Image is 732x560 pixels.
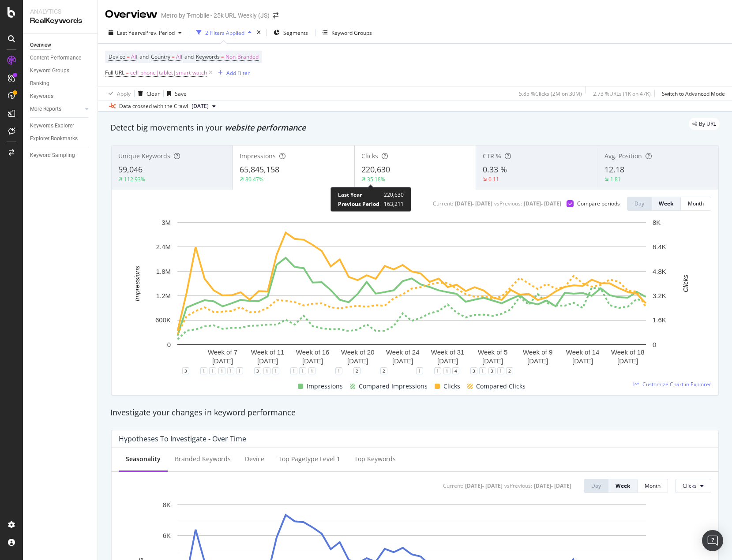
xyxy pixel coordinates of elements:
[245,175,263,183] div: 80.47%
[675,479,711,493] button: Clicks
[617,357,638,365] text: [DATE]
[497,367,504,374] div: 1
[353,367,360,374] div: 2
[140,29,175,37] span: vs Prev. Period
[361,164,390,175] span: 220,630
[483,164,507,175] span: 0.33 %
[610,175,621,183] div: 1.81
[151,53,170,60] span: Country
[200,367,207,374] div: 1
[506,367,513,374] div: 2
[627,197,652,211] button: Day
[156,243,171,250] text: 2.4M
[167,341,171,348] text: 0
[683,482,697,489] span: Clicks
[130,67,207,79] span: cell-phone|tablet|smart-watch
[476,381,526,392] span: Compared Clicks
[494,200,522,207] div: vs Previous :
[645,482,661,489] div: Month
[335,367,342,374] div: 1
[126,455,161,463] div: Seasonality
[30,121,91,131] a: Keywords Explorer
[30,134,78,143] div: Explorer Bookmarks
[367,175,385,183] div: 35.18%
[591,482,601,489] div: Day
[689,118,720,130] div: legacy label
[205,29,244,37] div: 2 Filters Applied
[443,482,463,489] div: Current:
[653,316,666,324] text: 1.6K
[392,357,413,365] text: [DATE]
[163,532,171,539] text: 6K
[479,367,486,374] div: 1
[437,357,458,365] text: [DATE]
[30,92,53,101] div: Keywords
[155,316,171,324] text: 600K
[30,79,49,88] div: Ranking
[146,90,160,97] div: Clear
[470,367,477,374] div: 3
[30,7,90,16] div: Analytics
[483,152,501,160] span: CTR %
[452,367,459,374] div: 4
[30,151,75,160] div: Keyword Sampling
[386,348,420,356] text: Week of 24
[30,121,74,131] div: Keywords Explorer
[208,348,237,356] text: Week of 7
[30,151,91,160] a: Keyword Sampling
[572,357,593,365] text: [DATE]
[30,53,81,63] div: Content Performance
[193,26,255,40] button: 2 Filters Applied
[227,367,234,374] div: 1
[338,200,379,208] span: Previous Period
[221,53,224,60] span: =
[681,197,711,211] button: Month
[30,105,83,114] a: More Reports
[30,105,61,114] div: More Reports
[688,200,704,207] div: Month
[616,482,630,489] div: Week
[653,341,656,348] text: 0
[117,29,140,37] span: Last Year
[124,175,145,183] div: 112.93%
[257,357,278,365] text: [DATE]
[653,292,666,299] text: 3.2K
[431,348,465,356] text: Week of 31
[30,53,91,63] a: Content Performance
[131,51,137,63] span: All
[488,175,499,183] div: 0.11
[156,292,171,299] text: 1.2M
[139,53,149,60] span: and
[30,16,90,26] div: RealKeywords
[465,482,503,489] div: [DATE] - [DATE]
[577,200,620,207] div: Compare periods
[119,218,705,371] svg: A chart.
[634,381,711,388] a: Customize Chart in Explorer
[218,367,225,374] div: 1
[118,164,143,175] span: 59,046
[172,53,175,60] span: =
[527,357,548,365] text: [DATE]
[534,482,571,489] div: [DATE] - [DATE]
[331,29,372,37] div: Keyword Groups
[255,28,263,37] div: times
[278,455,340,463] div: Top pagetype Level 1
[653,219,661,226] text: 8K
[272,367,279,374] div: 1
[161,11,270,20] div: Metro by T-mobile - 25k URL Weekly (JS)
[156,268,171,275] text: 1.8M
[119,434,246,443] div: Hypotheses to Investigate - Over Time
[175,90,187,97] div: Save
[634,200,644,207] div: Day
[659,200,673,207] div: Week
[30,92,91,101] a: Keywords
[478,348,507,356] text: Week of 5
[30,41,51,50] div: Overview
[214,67,250,78] button: Add Filter
[699,121,716,127] span: By URL
[611,348,645,356] text: Week of 18
[443,381,460,392] span: Clicks
[182,367,189,374] div: 3
[653,243,666,250] text: 6.4K
[652,197,681,211] button: Week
